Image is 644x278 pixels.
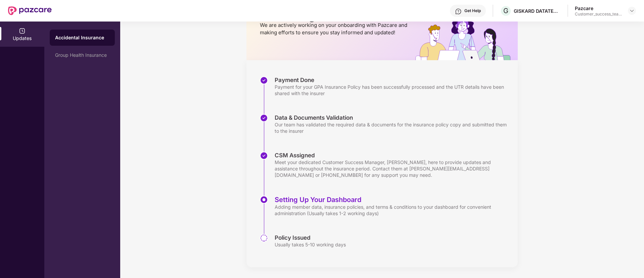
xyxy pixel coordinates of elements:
[275,159,511,178] div: Meet your dedicated Customer Success Manager, [PERSON_NAME], here to provide updates and assistan...
[275,114,511,121] div: Data & Documents Validation
[19,28,26,34] img: svg+xml;base64,PHN2ZyBpZD0iVXBkYXRlZCIgeG1sbnM9Imh0dHA6Ly93d3cudzMub3JnLzIwMDAvc3ZnIiB3aWR0aD0iMj...
[275,121,511,134] div: Our team has validated the required data & documents for the insurance policy copy and submitted ...
[275,234,346,241] div: Policy Issued
[260,196,268,204] img: svg+xml;base64,PHN2ZyBpZD0iU3RlcC1BY3RpdmUtMzJ4MzIiIHhtbG5zPSJodHRwOi8vd3d3LnczLm9yZy8yMDAwL3N2Zy...
[260,22,409,36] p: We are actively working on your onboarding with Pazcare and making efforts to ensure you stay inf...
[260,114,268,122] img: svg+xml;base64,PHN2ZyBpZD0iU3RlcC1Eb25lLTMyeDMyIiB4bWxucz0iaHR0cDovL3d3dy53My5vcmcvMjAwMC9zdmciIH...
[260,152,268,160] img: svg+xml;base64,PHN2ZyBpZD0iU3RlcC1Eb25lLTMyeDMyIiB4bWxucz0iaHR0cDovL3d3dy53My5vcmcvMjAwMC9zdmciIH...
[8,6,52,15] img: New Pazcare Logo
[629,8,635,13] img: svg+xml;base64,PHN2ZyBpZD0iRHJvcGRvd24tMzJ4MzIiIHhtbG5zPSJodHRwOi8vd3d3LnczLm9yZy8yMDAwL3N2ZyIgd2...
[275,76,511,84] div: Payment Done
[275,241,346,248] div: Usually takes 5-10 working days
[260,76,268,84] img: svg+xml;base64,PHN2ZyBpZD0iU3RlcC1Eb25lLTMyeDMyIiB4bWxucz0iaHR0cDovL3d3dy53My5vcmcvMjAwMC9zdmciIH...
[514,8,561,14] div: GISKARD DATATECH PRIVATE LIMITED
[275,84,511,96] div: Payment for your GPA Insurance Policy has been successfully processed and the UTR details have be...
[415,18,518,60] img: hrOnboarding
[55,34,109,41] div: Accidental Insurance
[260,234,268,242] img: svg+xml;base64,PHN2ZyBpZD0iU3RlcC1QZW5kaW5nLTMyeDMyIiB4bWxucz0iaHR0cDovL3d3dy53My5vcmcvMjAwMC9zdm...
[464,8,481,13] div: Get Help
[575,11,622,17] div: Customer_success_team_lead
[455,8,462,15] img: svg+xml;base64,PHN2ZyBpZD0iSGVscC0zMngzMiIgeG1sbnM9Imh0dHA6Ly93d3cudzMub3JnLzIwMDAvc3ZnIiB3aWR0aD...
[503,7,508,15] span: G
[275,152,511,159] div: CSM Assigned
[275,196,511,204] div: Setting Up Your Dashboard
[575,5,622,11] div: Pazcare
[275,204,511,216] div: Adding member data, insurance policies, and terms & conditions to your dashboard for convenient a...
[55,52,109,58] div: Group Health Insurance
